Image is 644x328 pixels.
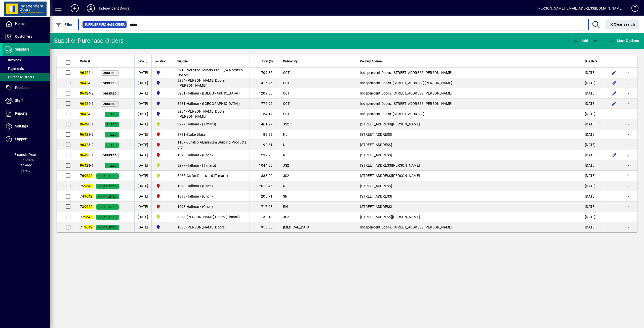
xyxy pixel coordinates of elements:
[177,109,186,113] span: 3284
[250,68,280,78] td: 709.35
[623,120,631,128] button: More options
[80,153,94,157] span: 3-1
[177,78,225,87] span: [PERSON_NAME] Doors ([PERSON_NAME])
[84,205,93,209] em: 9642
[3,107,50,120] a: Reports
[155,59,167,64] span: Location
[5,67,24,71] span: Payments
[134,129,151,140] td: [DATE]
[155,121,171,127] span: Timaru
[103,102,117,106] span: Ordered
[283,163,289,167] span: JS2
[582,212,605,222] td: [DATE]
[177,215,186,219] span: 3283
[177,140,186,144] span: 1107
[84,225,93,229] em: 9642
[250,222,280,232] td: 953.35
[80,91,94,95] span: 4-2
[283,143,288,147] span: NL
[134,99,151,109] td: [DATE]
[582,119,605,129] td: [DATE]
[177,140,247,149] span: Juralco Aluminium Building Products Ltd
[155,101,171,107] span: Cromwell Central Otago
[103,71,117,75] span: Ordered
[283,59,298,64] span: Ordered By
[250,150,280,160] td: 237.78
[357,68,582,78] td: Independent Doors, [STREET_ADDRESS][PERSON_NAME]
[610,89,618,97] button: Edit
[134,150,151,160] td: [DATE]
[610,100,618,108] button: Edit
[623,100,631,108] button: More options
[67,4,83,13] button: Add
[187,174,228,178] span: Cs for Doors Ltd (Timaru)
[253,59,277,64] div: Total ($)
[80,225,93,229] span: 71
[283,91,290,95] span: CCT
[174,109,250,119] td: -
[98,195,117,198] span: Completed
[573,39,588,43] span: Add
[134,78,151,88] td: [DATE]
[3,18,50,30] a: Home
[134,181,151,191] td: [DATE]
[15,86,29,90] span: Products
[107,113,117,116] span: Filled
[283,194,288,198] span: SN
[623,161,631,169] button: More options
[174,181,250,191] td: -
[177,109,225,118] span: [PERSON_NAME] Doors ([PERSON_NAME])
[134,212,151,222] td: [DATE]
[174,191,250,202] td: -
[155,80,171,86] span: Cromwell Central Otago
[15,124,28,128] span: Settings
[177,68,186,72] span: 3218
[5,75,34,79] span: Purchase Orders
[177,225,186,229] span: 1085
[3,133,50,146] a: Support
[623,110,631,118] button: More options
[5,58,21,62] span: Invoices
[623,130,631,138] button: More options
[3,120,50,133] a: Settings
[187,122,216,126] span: Hallmark (Timaru)
[80,112,88,116] em: 9642
[80,102,94,106] span: 4-1
[582,222,605,232] td: [DATE]
[98,174,117,178] span: Completed
[98,205,117,209] span: Completed
[177,102,186,106] span: 3281
[250,140,280,150] td: 92.81
[155,59,171,64] div: Location
[283,174,289,178] span: JS2
[177,78,186,82] span: 3284
[174,78,250,88] td: -
[155,90,171,96] span: Cromwell Central Otago
[250,99,280,109] td: 775.95
[174,150,250,160] td: -
[134,191,151,202] td: [DATE]
[177,59,188,64] span: Supplier
[84,174,93,178] em: 9642
[155,70,171,76] span: Cromwell Central Otago
[177,59,247,64] div: Supplier
[585,59,597,64] span: Due Date
[134,171,151,181] td: [DATE]
[84,194,93,198] em: 9642
[283,102,290,106] span: CCT
[623,182,631,190] button: More options
[15,99,23,103] span: Staff
[80,184,93,188] span: 75
[623,89,631,97] button: More options
[80,132,88,136] em: 9642
[155,111,171,117] span: Cromwell Central Otago
[582,99,605,109] td: [DATE]
[80,153,88,157] em: 9642
[283,205,288,209] span: RH
[134,202,151,212] td: [DATE]
[80,215,93,219] span: 72
[155,204,171,210] span: Christchurch
[283,59,354,64] div: Ordered By
[80,143,94,147] span: 3-2
[80,163,88,167] em: 9642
